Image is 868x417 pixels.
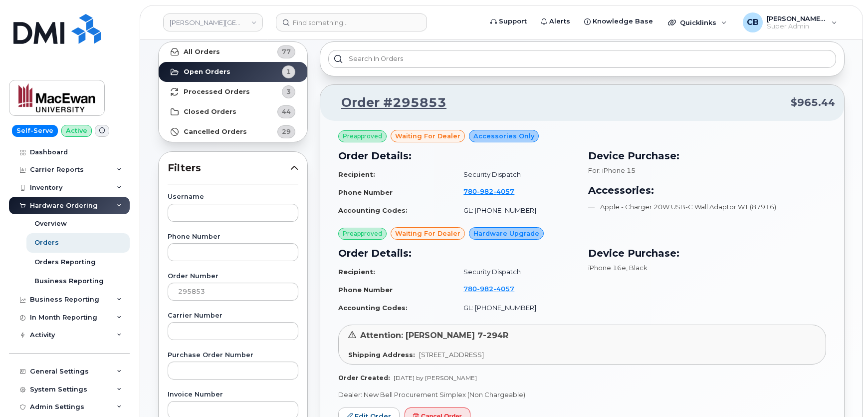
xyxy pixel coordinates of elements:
label: Order Number [168,273,298,280]
span: Accessories Only [473,131,534,141]
strong: Order Created: [338,374,390,382]
span: iPhone 16e [588,264,626,272]
span: Preapproved [343,229,382,238]
span: Super Admin [767,22,827,30]
span: 4057 [493,285,514,293]
td: Security Dispatch [454,166,576,183]
strong: Phone Number [338,188,393,196]
td: GL: [PHONE_NUMBER] [454,299,576,317]
li: Apple - Charger 20W USB-C Wall Adaptor WT (87916) [588,202,826,212]
span: Attention: [PERSON_NAME] 7-294R [360,331,508,340]
a: Knowledge Base [577,11,660,31]
strong: All Orders [184,48,220,56]
span: 780 [463,285,514,293]
td: Security Dispatch [454,263,576,281]
label: Phone Number [168,234,298,240]
span: CB [747,16,759,28]
strong: Shipping Address: [348,351,415,359]
span: 1 [286,67,291,76]
a: Alerts [534,11,577,31]
h3: Order Details: [338,246,576,261]
span: Alerts [549,16,570,26]
span: 982 [477,187,493,195]
input: Search in orders [328,50,836,68]
span: Filters [168,161,290,175]
a: Open Orders1 [159,62,307,82]
label: Carrier Number [168,313,298,319]
a: Processed Orders3 [159,82,307,102]
span: waiting for dealer [395,131,460,141]
span: $965.44 [791,95,835,110]
div: Quicklinks [661,12,734,32]
span: [STREET_ADDRESS] [419,351,484,359]
a: 7809824057 [463,285,526,293]
h3: Device Purchase: [588,148,826,163]
a: Cancelled Orders29 [159,122,307,142]
strong: Processed Orders [184,88,250,96]
a: All Orders77 [159,42,307,62]
span: 44 [282,107,291,116]
a: Order #295853 [329,94,446,112]
h3: Device Purchase: [588,246,826,261]
strong: Recipient: [338,268,375,276]
strong: Accounting Codes: [338,304,408,312]
label: Username [168,194,298,200]
h3: Order Details: [338,148,576,163]
strong: Open Orders [184,68,230,76]
span: Knowledge Base [593,16,653,26]
strong: Closed Orders [184,108,236,116]
label: Invoice Number [168,392,298,398]
span: 77 [282,47,291,56]
span: For: iPhone 15 [588,166,636,174]
strong: Recipient: [338,170,375,178]
p: Dealer: New Bell Procurement Simplex (Non Chargeable) [338,390,826,400]
span: 982 [477,285,493,293]
span: Hardware Upgrade [473,229,539,238]
div: Chris Brian [736,12,844,32]
span: 4057 [493,187,514,195]
strong: Phone Number [338,286,393,294]
span: 3 [286,87,291,96]
strong: Accounting Codes: [338,206,408,214]
span: Preapproved [343,132,382,141]
span: [DATE] by [PERSON_NAME] [394,374,477,382]
span: 780 [463,187,514,195]
h3: Accessories: [588,183,826,198]
a: Support [483,11,534,31]
span: waiting for dealer [395,229,460,238]
label: Purchase Order Number [168,352,298,359]
span: Quicklinks [680,18,716,26]
span: Support [499,16,527,26]
span: 29 [282,127,291,136]
a: 7809824057 [463,187,526,195]
a: Closed Orders44 [159,102,307,122]
span: [PERSON_NAME] [PERSON_NAME] [767,14,827,22]
td: GL: [PHONE_NUMBER] [454,202,576,219]
input: Find something... [276,13,427,31]
strong: Cancelled Orders [184,128,247,136]
span: , Black [626,264,648,272]
a: Grant MacEwan University [163,13,263,31]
